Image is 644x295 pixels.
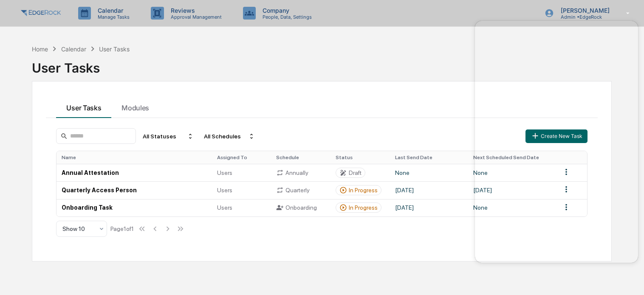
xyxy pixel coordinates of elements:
span: Users [217,187,232,194]
td: [DATE] [468,181,556,199]
td: Quarterly Access Person [56,181,212,199]
th: Last Send Date [390,151,469,164]
th: Schedule [271,151,330,164]
td: Annual Attestation [56,164,212,181]
th: Assigned To [212,151,271,164]
iframe: Customer support window [475,21,638,263]
td: Onboarding Task [56,199,212,216]
td: None [468,164,556,181]
td: None [468,199,556,216]
div: User Tasks [32,53,611,76]
p: Approval Management [164,14,226,20]
div: All Schedules [201,129,258,143]
p: Reviews [164,7,226,14]
img: logo [20,8,61,18]
div: User Tasks [99,45,130,53]
span: Users [217,169,232,176]
span: Users [217,204,232,211]
div: Page 1 of 1 [110,225,134,232]
div: Draft [349,169,362,176]
div: Home [32,45,48,53]
td: None [390,164,469,181]
div: In Progress [349,204,378,211]
p: Admin • EdgeRock [554,14,614,20]
th: Status [330,151,390,164]
div: In Progress [349,187,378,194]
div: Onboarding [276,204,325,211]
div: Calendar [61,45,86,53]
th: Name [56,151,212,164]
p: [PERSON_NAME] [554,7,614,14]
div: All Statuses [139,129,197,143]
p: People, Data, Settings [256,14,316,20]
p: Calendar [91,7,134,14]
div: Annually [276,169,325,177]
p: Company [256,7,316,14]
button: Modules [111,95,159,118]
iframe: Open customer support [617,267,640,290]
p: Manage Tasks [91,14,134,20]
td: [DATE] [390,181,469,199]
th: Next Scheduled Send Date [468,151,556,164]
div: Quarterly [276,186,325,194]
td: [DATE] [390,199,469,216]
button: User Tasks [56,95,111,118]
